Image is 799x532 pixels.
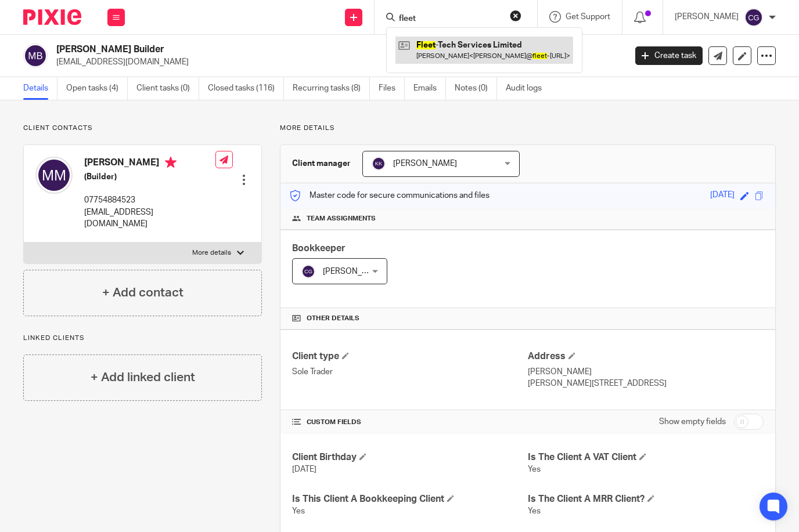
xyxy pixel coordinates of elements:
span: Yes [528,507,541,515]
p: Master code for secure communications and files [289,190,490,201]
h3: Client manager [292,158,351,169]
a: Client tasks (0) [136,77,199,100]
h4: Client type [292,350,528,363]
span: Yes [292,507,305,515]
h2: [PERSON_NAME] Builder [56,44,506,56]
a: Closed tasks (116) [208,77,284,100]
a: Details [23,77,57,100]
a: Create task [635,46,703,65]
span: [PERSON_NAME] [393,160,457,168]
a: Recurring tasks (8) [293,77,370,100]
input: Search [398,14,502,24]
h4: Is The Client A MRR Client? [528,493,764,505]
a: Emails [413,77,446,100]
p: Sole Trader [292,366,528,378]
img: svg%3E [35,157,73,194]
h4: CUSTOM FIELDS [292,418,528,427]
button: Clear [510,10,521,21]
p: [EMAIL_ADDRESS][DOMAIN_NAME] [56,56,618,68]
span: Team assignments [307,214,376,223]
img: svg%3E [23,44,48,68]
label: Show empty fields [659,416,726,428]
p: [PERSON_NAME] [528,366,764,378]
a: Files [379,77,405,100]
div: [DATE] [710,189,735,202]
h4: Address [528,350,764,363]
p: [EMAIL_ADDRESS][DOMAIN_NAME] [84,207,215,230]
p: More details [280,124,776,133]
h5: (Builder) [84,171,215,183]
p: [PERSON_NAME][STREET_ADDRESS] [528,378,764,389]
p: Linked clients [23,334,262,343]
span: Bookkeeper [292,244,345,253]
a: Audit logs [506,77,550,100]
a: Open tasks (4) [66,77,128,100]
img: Pixie [23,9,81,25]
p: [PERSON_NAME] [675,11,739,23]
h4: [PERSON_NAME] [84,157,215,171]
a: Notes (0) [455,77,497,100]
p: Client contacts [23,124,262,133]
h4: Client Birthday [292,451,528,464]
img: svg%3E [301,265,315,278]
h4: Is The Client A VAT Client [528,451,764,464]
p: 07754884523 [84,194,215,206]
h4: Is This Client A Bookkeeping Client [292,493,528,505]
h4: + Add linked client [91,368,195,386]
h4: + Add contact [102,284,183,302]
span: Yes [528,465,541,473]
img: svg%3E [744,8,763,27]
p: More details [192,248,231,258]
span: [PERSON_NAME] [323,267,387,276]
span: [DATE] [292,465,316,473]
img: svg%3E [372,157,386,171]
span: Get Support [566,13,610,21]
i: Primary [165,157,177,168]
span: Other details [307,314,359,323]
